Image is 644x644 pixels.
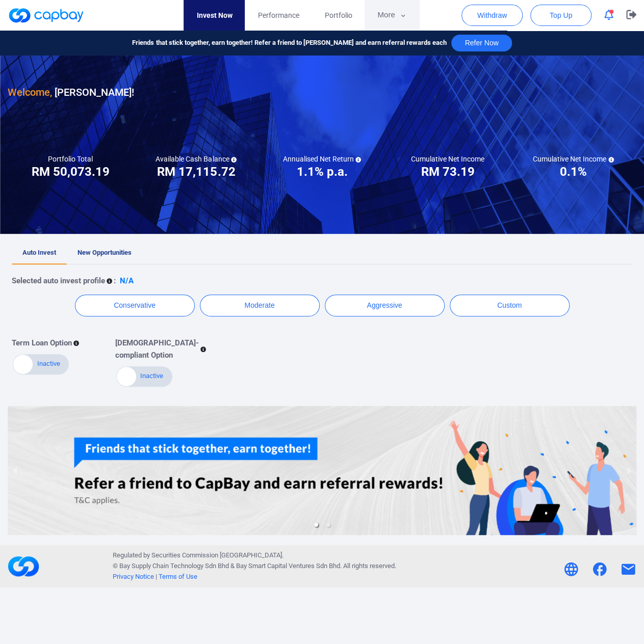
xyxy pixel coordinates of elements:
[159,573,197,580] a: Terms of Use
[32,164,110,180] h3: RM 50,073.19
[48,154,93,164] h5: Portfolio Total
[120,275,134,287] p: N/A
[560,164,587,180] h3: 0.1%
[113,550,396,582] p: Regulated by Securities Commission [GEOGRAPHIC_DATA]. © Bay Supply Chain Technology Sdn Bhd & . A...
[75,294,195,316] button: Conservative
[132,38,446,48] span: Friends that stick together, earn together! Refer a friend to [PERSON_NAME] and earn referral rew...
[8,84,134,100] h3: [PERSON_NAME] !
[12,337,72,349] p: Term Loan Option
[461,5,523,26] button: Withdraw
[282,154,361,164] h5: Annualised Net Return
[114,275,116,287] p: :
[622,406,636,535] button: next slide / item
[533,154,614,164] h5: Cumulative Net Income
[78,249,132,256] span: New Opportunities
[324,10,352,21] span: Portfolio
[236,562,340,570] span: Bay Smart Capital Ventures Sdn Bhd
[325,294,445,316] button: Aggressive
[257,10,299,21] span: Performance
[200,294,320,316] button: Moderate
[12,275,105,287] p: Selected auto invest profile
[157,164,235,180] h3: RM 17,115.72
[8,406,22,535] button: previous slide / item
[451,35,511,51] button: Refer Now
[411,154,484,164] h5: Cumulative Net Income
[530,5,591,26] button: Top Up
[156,154,237,164] h5: Available Cash Balance
[296,164,347,180] h3: 1.1% p.a.
[8,551,39,582] img: footerLogo
[22,249,56,256] span: Auto Invest
[314,523,318,527] li: slide item 1
[113,573,154,580] a: Privacy Notice
[326,523,330,527] li: slide item 2
[550,10,572,20] span: Top Up
[421,164,475,180] h3: RM 73.19
[8,86,52,98] span: Welcome,
[450,294,570,316] button: Custom
[115,337,199,361] p: [DEMOGRAPHIC_DATA]-compliant Option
